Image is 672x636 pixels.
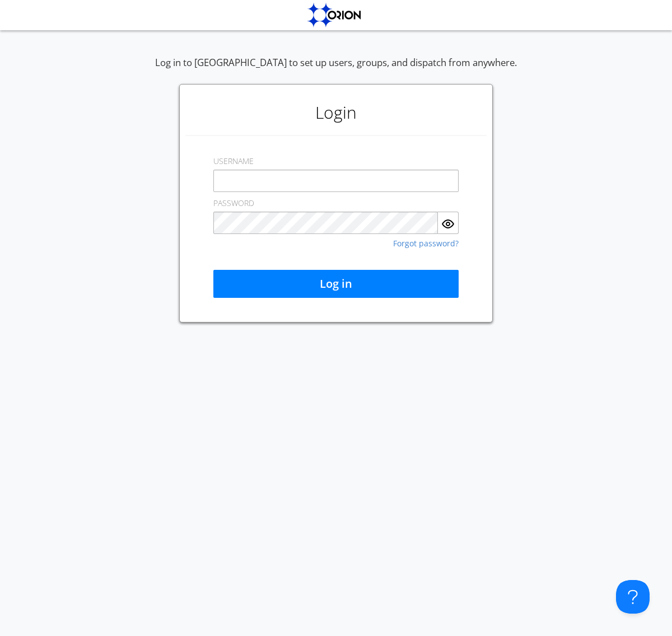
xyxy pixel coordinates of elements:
[213,270,459,298] button: Log in
[393,240,459,247] a: Forgot password?
[155,56,517,84] div: Log in to [GEOGRAPHIC_DATA] to set up users, groups, and dispatch from anywhere.
[438,212,459,234] button: Show Password
[616,580,650,614] iframe: Toggle Customer Support
[441,217,455,231] img: eye.svg
[213,198,254,209] label: PASSWORD
[213,212,438,234] input: Password
[213,156,254,167] label: USERNAME
[185,90,487,135] h1: Login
